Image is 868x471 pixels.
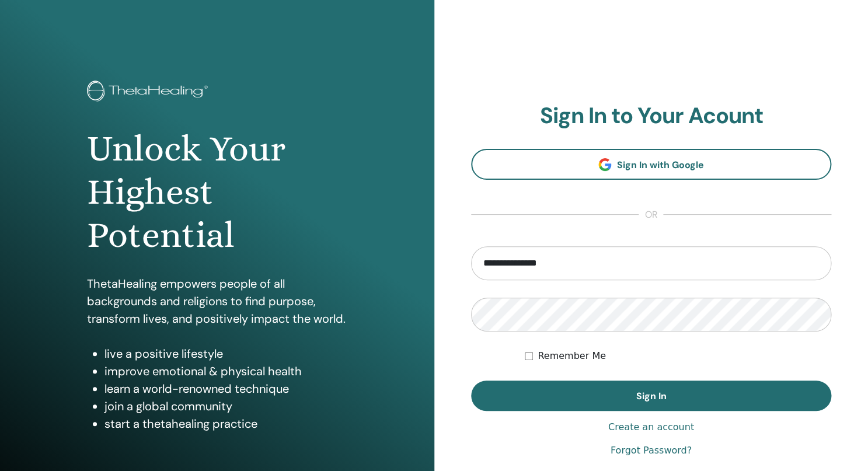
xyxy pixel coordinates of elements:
[104,415,347,432] li: start a thetahealing practice
[636,390,666,402] span: Sign In
[639,208,663,222] span: or
[471,149,832,180] a: Sign In with Google
[104,345,347,362] li: live a positive lifestyle
[525,349,831,363] div: Keep me authenticated indefinitely or until I manually logout
[471,381,832,411] button: Sign In
[87,275,347,327] p: ThetaHealing empowers people of all backgrounds and religions to find purpose, transform lives, a...
[104,380,347,397] li: learn a world-renowned technique
[608,420,694,434] a: Create an account
[104,397,347,415] li: join a global community
[104,362,347,380] li: improve emotional & physical health
[87,127,347,257] h1: Unlock Your Highest Potential
[611,444,692,458] a: Forgot Password?
[617,159,704,171] span: Sign In with Google
[471,103,832,130] h2: Sign In to Your Acount
[538,349,606,363] label: Remember Me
